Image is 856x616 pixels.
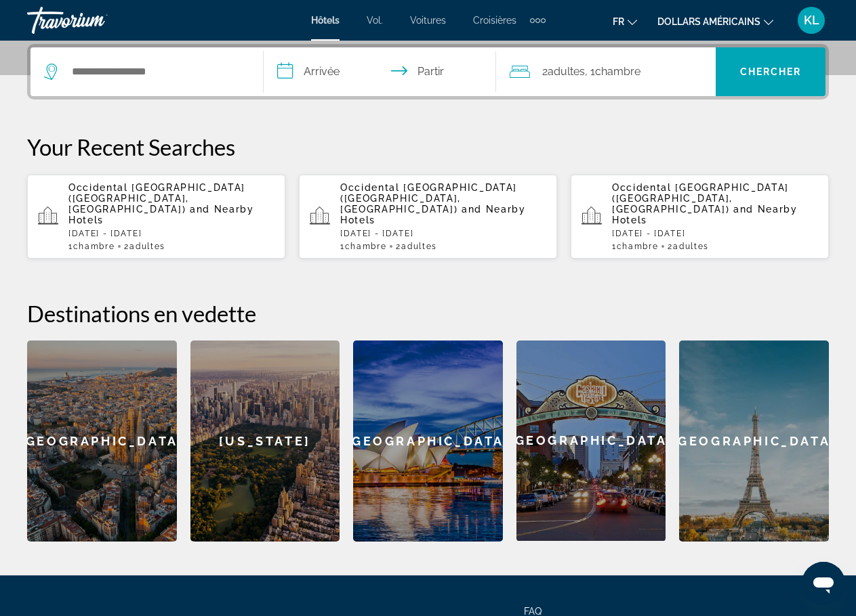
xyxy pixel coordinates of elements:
span: 2 [396,242,436,251]
span: Chambre [345,242,387,251]
h2: Destinations en vedette [27,300,829,327]
button: Changer de devise [657,12,773,31]
a: [GEOGRAPHIC_DATA] [679,340,829,542]
p: [DATE] - [DATE] [340,229,546,238]
font: 2 [542,65,548,78]
button: Chercher [716,47,826,96]
p: [DATE] - [DATE] [612,229,818,238]
button: Occidental [GEOGRAPHIC_DATA] ([GEOGRAPHIC_DATA], [GEOGRAPHIC_DATA]) and Nearby Hotels[DATE] - [DA... [27,174,285,259]
button: Voyageurs : 2 adultes, 0 enfants [496,47,716,96]
a: Vol. [367,15,383,26]
font: KL [804,13,819,27]
font: adultes [548,65,585,78]
span: 1 [612,242,658,251]
a: [US_STATE] [190,340,340,542]
a: Voitures [410,15,446,26]
font: fr [613,16,624,27]
button: Occidental [GEOGRAPHIC_DATA] ([GEOGRAPHIC_DATA], [GEOGRAPHIC_DATA]) and Nearby Hotels[DATE] - [DA... [299,174,557,259]
span: Adultes [129,242,165,251]
button: Éléments de navigation supplémentaires [530,9,546,31]
a: [GEOGRAPHIC_DATA] [353,340,503,542]
span: 2 [124,242,165,251]
a: Travorium [27,3,163,38]
button: Dates d'arrivée et de départ [264,47,497,96]
iframe: Bouton de lancement de la fenêtre de messagerie [802,562,845,605]
font: dollars américains [657,16,760,27]
font: Chercher [740,66,802,77]
span: Occidental [GEOGRAPHIC_DATA] ([GEOGRAPHIC_DATA], [GEOGRAPHIC_DATA]) [340,182,517,215]
span: Occidental [GEOGRAPHIC_DATA] ([GEOGRAPHIC_DATA], [GEOGRAPHIC_DATA]) [612,182,789,215]
button: Menu utilisateur [794,6,829,35]
a: [GEOGRAPHIC_DATA] [27,340,177,542]
font: , 1 [585,65,595,78]
div: [GEOGRAPHIC_DATA] [516,340,666,541]
font: Chambre [595,65,640,78]
span: and Nearby Hotels [340,204,526,225]
span: and Nearby Hotels [68,204,254,225]
p: Your Recent Searches [27,133,829,160]
span: 1 [340,242,386,251]
span: Adultes [401,242,437,251]
a: [GEOGRAPHIC_DATA] [516,340,666,542]
span: and Nearby Hotels [612,204,798,225]
span: Chambre [73,242,115,251]
div: Widget de recherche [30,47,826,96]
span: 2 [668,242,708,251]
span: Chambre [617,242,659,251]
a: Croisières [473,15,516,26]
span: 1 [68,242,115,251]
a: Hôtels [311,15,340,26]
p: [DATE] - [DATE] [68,229,274,238]
span: Occidental [GEOGRAPHIC_DATA] ([GEOGRAPHIC_DATA], [GEOGRAPHIC_DATA]) [68,182,245,215]
button: Changer de langue [613,12,637,31]
button: Occidental [GEOGRAPHIC_DATA] ([GEOGRAPHIC_DATA], [GEOGRAPHIC_DATA]) and Nearby Hotels[DATE] - [DA... [571,174,829,259]
span: Adultes [673,242,709,251]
